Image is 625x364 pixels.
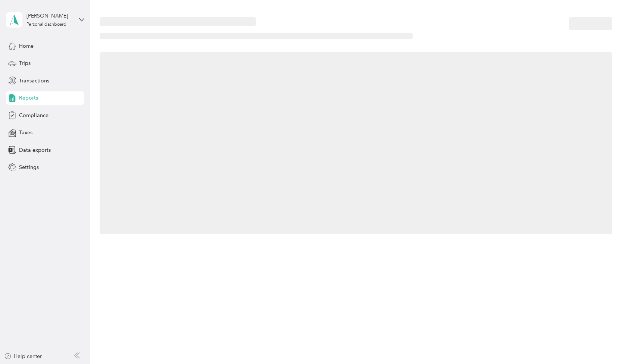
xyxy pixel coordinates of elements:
[19,42,34,50] span: Home
[19,94,38,102] span: Reports
[19,77,49,85] span: Transactions
[19,146,51,154] span: Data exports
[583,322,625,364] iframe: Everlance-gr Chat Button Frame
[19,163,39,171] span: Settings
[19,129,32,136] span: Taxes
[19,112,49,119] span: Compliance
[4,352,42,360] button: Help center
[26,12,73,20] div: [PERSON_NAME]
[26,22,66,27] div: Personal dashboard
[19,59,31,67] span: Trips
